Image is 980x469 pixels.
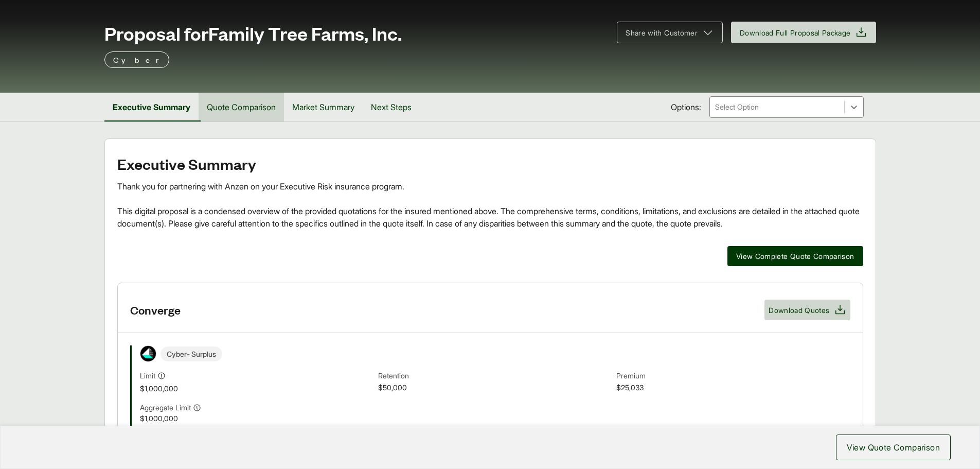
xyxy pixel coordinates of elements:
span: $1,000,000 [140,413,374,424]
span: Premium [616,370,850,382]
span: View Quote Comparison [847,441,940,454]
button: Next Steps [363,93,420,121]
span: Options: [671,101,701,113]
span: Limit [140,370,155,381]
span: Cyber - Surplus [161,346,222,361]
span: $50,000 [378,382,612,394]
h3: Converge [130,302,181,318]
span: View Complete Quote Comparison [736,251,854,262]
button: Share with Customer [617,22,723,43]
span: Share with Customer [626,27,698,38]
button: View Complete Quote Comparison [727,246,863,266]
span: $25,033 [616,382,850,394]
h2: Executive Summary [117,155,863,172]
div: Thank you for partnering with Anzen on your Executive Risk insurance program. This digital propos... [117,180,863,230]
button: Market Summary [284,93,363,121]
span: $1,000,000 [140,383,374,394]
button: Quote Comparison [199,93,284,121]
span: Aggregate Limit [140,402,191,413]
span: Retention [378,370,612,382]
span: Download Full Proposal Package [740,27,851,38]
span: Download Quotes [769,305,829,316]
button: View Quote Comparison [836,435,951,460]
span: Proposal for Family Tree Farms, Inc. [104,23,402,43]
button: Download Quotes [764,300,850,320]
button: Executive Summary [104,93,199,121]
img: Converge [140,346,156,361]
button: Download Full Proposal Package [731,22,876,43]
p: Cyber [113,54,161,66]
